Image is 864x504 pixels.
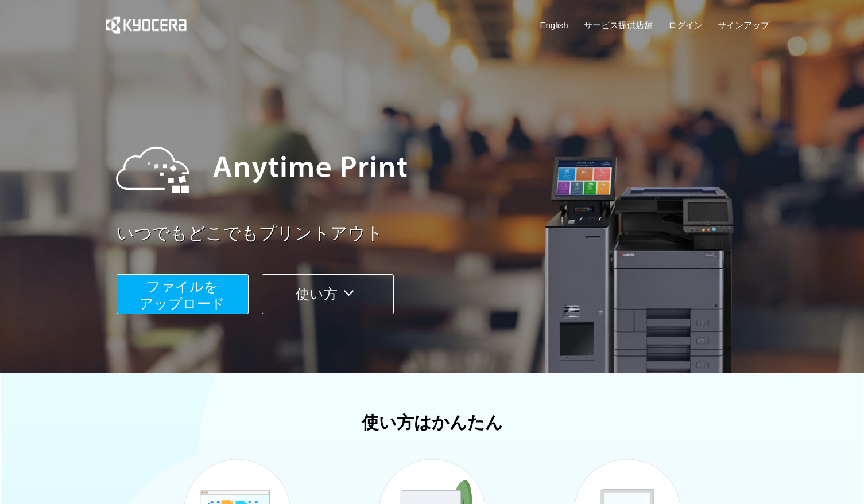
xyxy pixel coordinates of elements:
span: ファイルを ​​アップロード [140,279,225,311]
a: English [540,19,568,31]
button: ファイルを​​アップロード [117,274,249,314]
a: いつでもどこでもプリントアウト [117,221,777,246]
a: サインアップ [718,19,769,31]
a: サービス提供店舗 [584,19,653,31]
a: ログイン [668,19,703,31]
button: 使い方 [262,274,394,314]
